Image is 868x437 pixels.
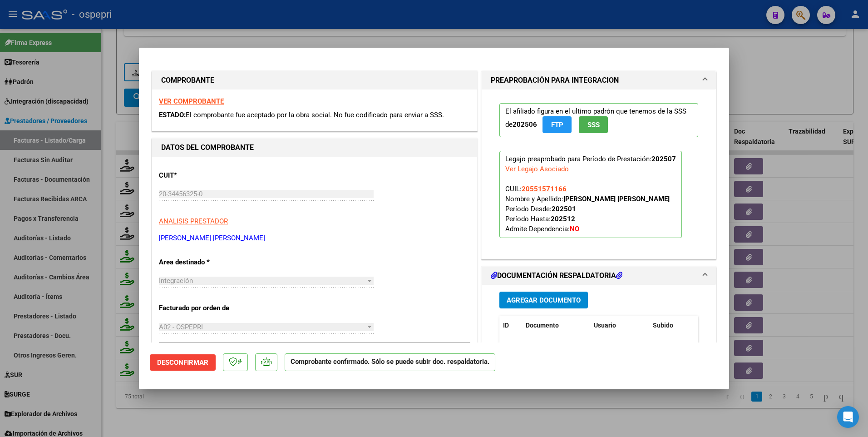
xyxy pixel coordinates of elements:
button: Desconfirmar [150,354,216,371]
div: Ver Legajo Asociado [505,164,569,174]
datatable-header-cell: Usuario [590,316,649,335]
p: Comprobante confirmado. Sólo se puede subir doc. respaldatoria. [285,353,495,371]
strong: 202512 [551,215,575,223]
span: 20551571166 [522,185,567,193]
a: VER COMPROBANTE [159,97,224,105]
datatable-header-cell: Documento [522,316,590,335]
p: El afiliado figura en el ultimo padrón que tenemos de la SSS de [499,103,698,137]
span: Desconfirmar [157,358,208,367]
p: Facturado por orden de [159,303,252,313]
button: Agregar Documento [499,292,588,308]
mat-expansion-panel-header: DOCUMENTACIÓN RESPALDATORIA [482,267,716,285]
span: Usuario [594,322,616,329]
span: Integración [159,277,193,285]
span: ESTADO: [159,111,186,119]
strong: [PERSON_NAME] [PERSON_NAME] [563,195,670,203]
h1: DOCUMENTACIÓN RESPALDATORIA [491,270,622,281]
span: A02 - OSPEPRI [159,323,203,331]
p: Area destinado * [159,257,252,268]
span: SSS [587,121,600,129]
strong: NO [570,225,579,233]
strong: 202501 [552,205,576,213]
p: Legajo preaprobado para Período de Prestación: [499,151,682,238]
span: CUIL: Nombre y Apellido: Período Desde: Período Hasta: Admite Dependencia: [505,185,670,233]
datatable-header-cell: ID [499,316,522,335]
span: ID [503,322,509,329]
p: CUIT [159,170,252,181]
mat-expansion-panel-header: PREAPROBACIÓN PARA INTEGRACION [482,71,716,89]
div: PREAPROBACIÓN PARA INTEGRACION [482,89,716,259]
h1: PREAPROBACIÓN PARA INTEGRACION [491,75,619,86]
span: FTP [551,121,563,129]
span: ANALISIS PRESTADOR [159,217,228,225]
strong: DATOS DEL COMPROBANTE [161,143,254,152]
datatable-header-cell: Subido [649,316,695,335]
p: [PERSON_NAME] [PERSON_NAME] [159,233,470,243]
strong: 202506 [513,120,537,129]
span: El comprobante fue aceptado por la obra social. No fue codificado para enviar a SSS. [186,111,444,119]
span: Subido [653,322,673,329]
strong: COMPROBANTE [161,76,214,84]
button: SSS [579,116,608,133]
datatable-header-cell: Acción [695,316,740,335]
div: Open Intercom Messenger [837,406,859,428]
strong: 202507 [651,155,676,163]
span: Agregar Documento [507,296,581,304]
button: FTP [542,116,572,133]
span: Documento [526,322,559,329]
